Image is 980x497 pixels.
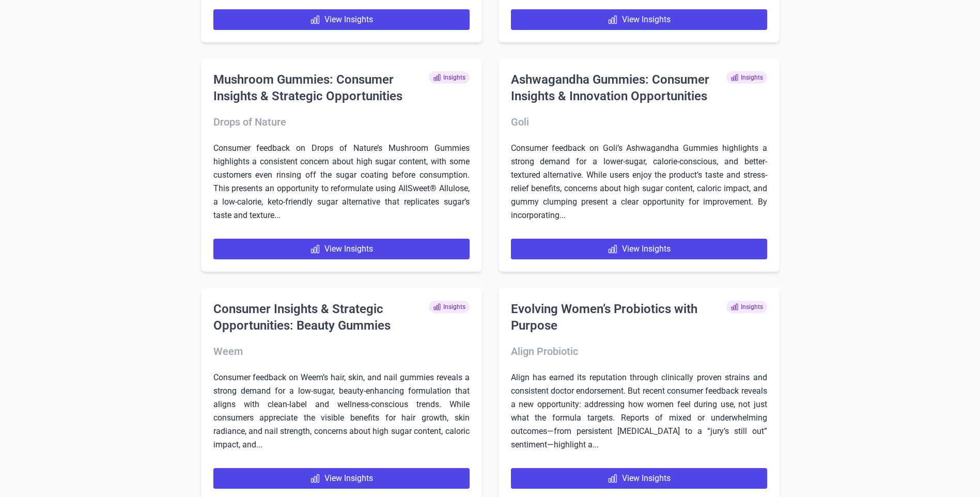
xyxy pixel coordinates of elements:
a: View Insights [511,9,767,30]
h2: Mushroom Gummies: Consumer Insights & Strategic Opportunities [213,71,429,104]
h3: Align Probiotic [511,344,767,359]
a: View Insights [511,239,767,259]
h2: Consumer Insights & Strategic Opportunities: Beauty Gummies [213,301,429,334]
h2: Evolving Women’s Probiotics with Purpose [511,301,726,334]
h3: Drops of Nature [213,115,470,129]
span: Insights [726,301,767,313]
p: Align has earned its reputation through clinically proven strains and consistent doctor endorseme... [511,371,767,452]
p: Consumer feedback on Drops of Nature’s Mushroom Gummies highlights a consistent concern about hig... [213,142,470,222]
p: Consumer feedback on Goli’s Ashwagandha Gummies highlights a strong demand for a lower-sugar, cal... [511,142,767,222]
a: View Insights [213,468,470,489]
a: View Insights [511,468,767,489]
a: View Insights [213,9,470,30]
span: Insights [726,71,767,84]
a: View Insights [213,239,470,259]
h3: Goli [511,115,767,129]
h3: Weem [213,344,470,359]
span: Insights [429,71,470,84]
p: Consumer feedback on Weem’s hair, skin, and nail gummies reveals a strong demand for a low-sugar,... [213,371,470,452]
h2: Ashwagandha Gummies: Consumer Insights & Innovation Opportunities [511,71,726,104]
span: Insights [429,301,470,313]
